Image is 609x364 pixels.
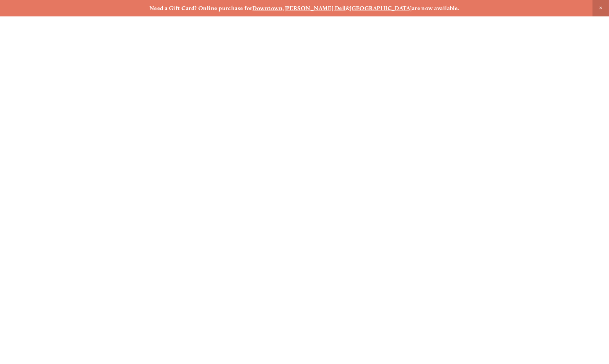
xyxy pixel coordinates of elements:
[350,5,412,12] a: [GEOGRAPHIC_DATA]
[282,5,284,12] strong: ,
[284,5,346,12] a: [PERSON_NAME] Dell
[149,5,253,12] strong: Need a Gift Card? Online purchase for
[412,5,460,12] strong: are now available.
[346,5,350,12] strong: &
[253,5,283,12] a: Downtown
